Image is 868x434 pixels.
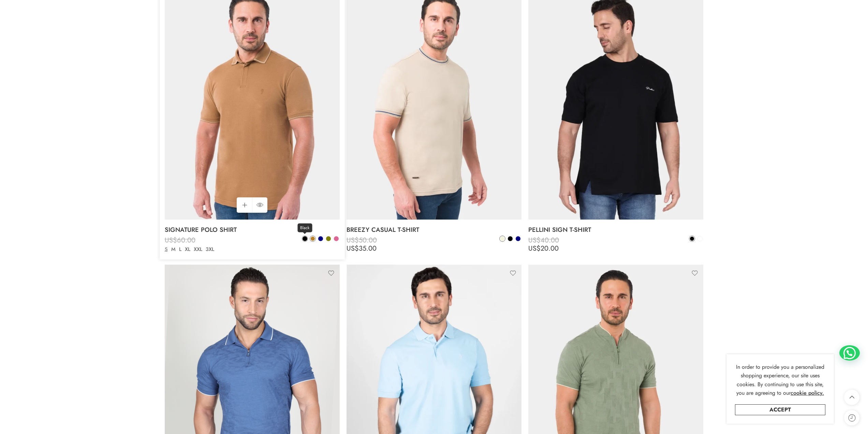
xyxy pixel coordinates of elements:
[347,235,377,245] bdi: 50.00
[252,197,267,213] a: QUICK SHOP
[177,246,183,253] a: L
[528,235,559,245] bdi: 40.00
[165,243,195,253] bdi: 30.00
[302,236,308,242] a: Black
[333,236,339,242] a: Rose
[347,223,521,237] a: BREEZY CASUAL T-SHIRT
[507,236,513,242] a: Black
[528,235,541,245] span: US$
[528,243,541,253] span: US$
[165,243,177,253] span: US$
[165,223,340,237] a: SIGNATURE POLO SHIRT
[347,243,377,253] bdi: 35.00
[170,246,177,253] a: M
[204,246,216,253] a: 3XL
[347,243,359,253] span: US$
[499,236,505,242] a: Beige
[325,236,332,242] a: Olive
[183,246,192,253] a: XL
[165,235,195,245] bdi: 60.00
[735,404,825,415] a: Accept
[318,236,324,242] a: Navy
[165,235,177,245] span: US$
[528,223,703,237] a: PELLINI SIGN T-SHIRT
[736,363,824,397] span: In order to provide you a personalized shopping experience, our site uses cookies. By continuing ...
[347,235,359,245] span: US$
[192,246,204,253] a: XXL
[528,243,559,253] bdi: 20.00
[515,236,521,242] a: Navy
[791,389,824,397] a: cookie policy.
[163,246,170,253] a: S
[237,197,252,213] a: Select options for “SIGNATURE POLO SHIRT”
[689,236,695,242] a: Black
[297,223,312,233] span: Black
[697,236,703,242] a: White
